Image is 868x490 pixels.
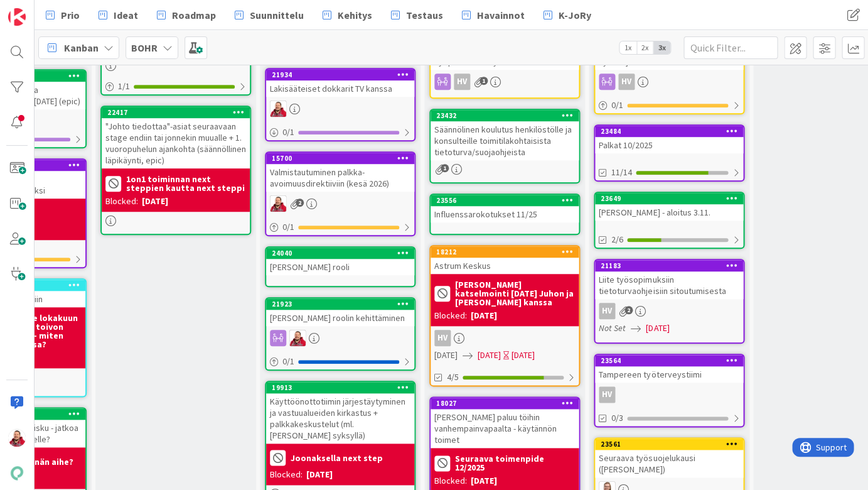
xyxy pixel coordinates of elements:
[266,153,414,192] div: 15700Valmistautuminen palkka-avoimuusdirektiiviin (kesä 2026)
[64,40,99,55] span: Kanban
[436,111,579,120] div: 23432
[436,196,579,205] div: 23556
[266,219,414,235] div: 0/1
[595,126,743,137] div: 23484
[107,108,250,117] div: 22417
[601,440,743,449] div: 23561
[266,248,414,275] div: 24040[PERSON_NAME] rooli
[595,193,743,220] div: 23649[PERSON_NAME] - aloitus 3.11.
[306,468,333,481] div: [DATE]
[406,8,443,23] span: Testaus
[431,195,579,206] div: 23556
[266,248,414,259] div: 24040
[477,8,525,23] span: Havainnot
[266,164,414,192] div: Valmistautuminen palkka-avoimuusdirektiiviin (kesä 2026)
[455,280,575,307] b: [PERSON_NAME] katselmointi [DATE] Juhon ja [PERSON_NAME] kanssa
[431,330,579,346] div: HV
[595,355,743,366] div: 23564
[595,97,743,113] div: 0/1
[266,298,414,310] div: 21923
[595,260,743,271] div: 21183
[24,2,55,17] span: Support
[296,199,304,207] span: 2
[601,194,743,203] div: 23649
[431,121,579,160] div: Säännölinen koulutus henkilöstölle ja konsulteille toimitilakohtaisista tietoturva/suojaohjeista
[434,309,467,322] div: Blocked:
[447,371,459,384] span: 4/5
[454,73,470,90] div: HV
[266,124,414,140] div: 0/1
[595,366,743,383] div: Tampereen työterveystiimi
[441,164,449,172] span: 1
[536,4,599,26] a: K-JoRy
[595,260,743,299] div: 21183Liite työsopimuksiin tietoturvaohjeisiin sitoutumisesta
[478,349,501,362] span: [DATE]
[266,298,414,326] div: 21923[PERSON_NAME] roolin kehittäminen
[559,8,591,23] span: K-JoRy
[102,107,250,118] div: 22417
[102,118,250,168] div: "Johto tiedottaa"-asiat seuraavaan stage endiin tai jonnekin muualle + 1. vuoropuhelun ajankohta ...
[227,4,311,26] a: Suunnittelu
[266,80,414,97] div: Lakisääteiset dokkarit TV kanssa
[646,322,669,335] span: [DATE]
[272,70,414,79] div: 21934
[172,8,216,23] span: Roadmap
[595,450,743,477] div: Seuraava työsuojelukausi ([PERSON_NAME])
[383,4,451,26] a: Testaus
[480,77,488,85] span: 1
[266,259,414,275] div: [PERSON_NAME] rooli
[431,110,579,160] div: 23432Säännölinen koulutus henkilöstölle ja konsulteille toimitilakohtaisista tietoturva/suojaohje...
[599,386,615,403] div: HV
[270,468,303,481] div: Blocked:
[266,69,414,80] div: 21934
[142,195,168,208] div: [DATE]
[149,4,223,26] a: Roadmap
[266,101,414,117] div: JS
[38,4,87,26] a: Prio
[434,474,467,487] div: Blocked:
[8,429,26,447] img: JS
[291,454,383,462] b: Joonaksella next step
[266,195,414,212] div: JS
[653,41,670,54] span: 3x
[282,355,294,368] span: 0 / 1
[338,8,372,23] span: Kehitys
[431,206,579,222] div: Influenssarokotukset 11/25
[595,204,743,220] div: [PERSON_NAME] - aloitus 3.11.
[272,249,414,258] div: 24040
[431,246,579,258] div: 18212
[118,80,130,93] span: 1 / 1
[595,126,743,153] div: 23484Palkat 10/2025
[434,330,451,346] div: HV
[272,300,414,308] div: 21923
[266,310,414,326] div: [PERSON_NAME] roolin kehittäminen
[266,153,414,164] div: 15700
[512,349,535,362] div: [DATE]
[431,246,579,274] div: 18212Astrum Keskus
[282,220,294,234] span: 0 / 1
[471,474,497,487] div: [DATE]
[595,193,743,204] div: 23649
[431,398,579,409] div: 18027
[431,110,579,121] div: 23432
[266,354,414,369] div: 0/1
[289,330,306,346] img: JS
[131,41,158,54] b: BOHR
[455,454,575,472] b: Seuraava toimenpide 12/2025
[636,41,653,54] span: 2x
[250,8,304,23] span: Suunnittelu
[270,101,286,117] img: JS
[618,73,635,90] div: HV
[436,399,579,408] div: 18027
[595,73,743,90] div: HV
[601,356,743,365] div: 23564
[436,248,579,256] div: 18212
[599,303,615,319] div: HV
[266,330,414,346] div: JS
[8,464,26,482] img: avatar
[102,79,250,94] div: 1/1
[595,438,743,477] div: 23561Seuraava työsuojelukausi ([PERSON_NAME])
[61,8,80,23] span: Prio
[683,36,778,59] input: Quick Filter...
[601,261,743,270] div: 21183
